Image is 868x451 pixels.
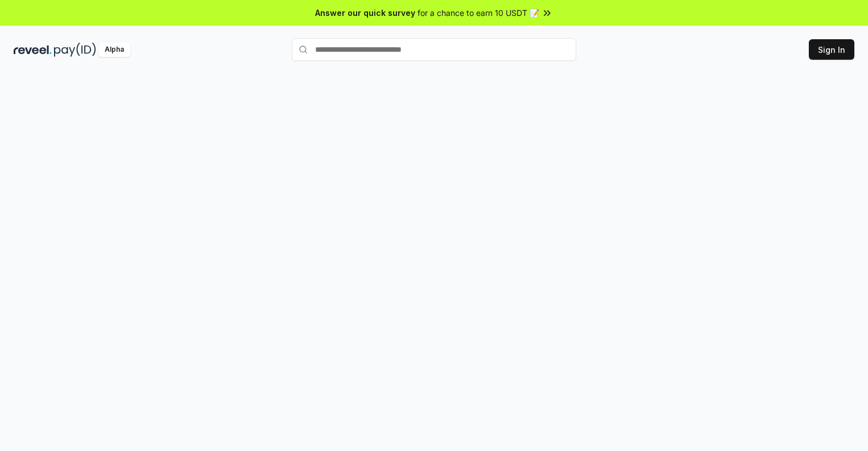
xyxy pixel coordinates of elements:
[809,39,854,60] button: Sign In
[418,7,539,19] span: for a chance to earn 10 USDT 📝
[315,7,415,19] span: Answer our quick survey
[54,43,96,57] img: pay_id
[14,43,52,57] img: reveel_dark
[98,43,130,57] div: Alpha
